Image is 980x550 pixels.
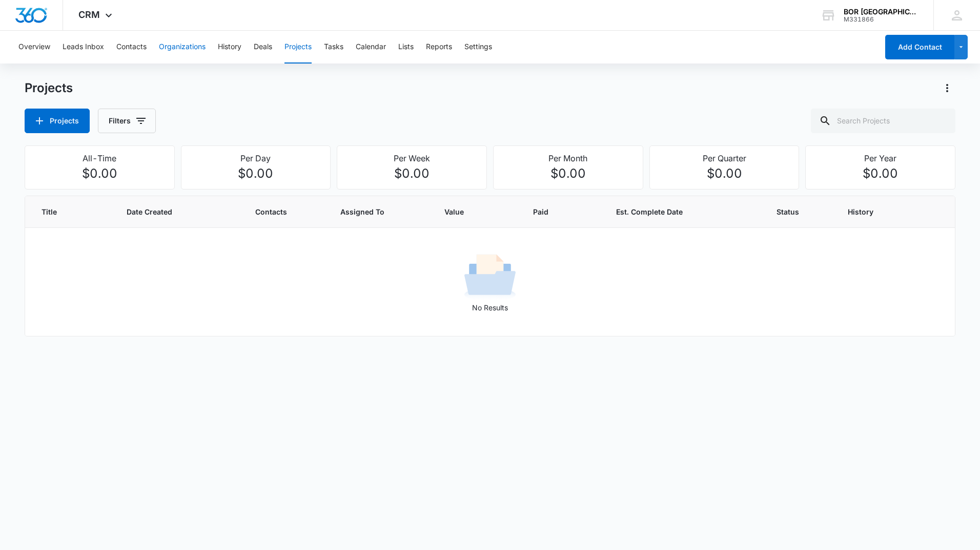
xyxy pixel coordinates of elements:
span: Title [42,206,87,217]
button: Projects [284,31,312,64]
p: No Results [26,302,954,313]
button: History [218,31,241,64]
p: $0.00 [343,164,480,183]
p: $0.00 [812,164,949,183]
input: Search Projects [811,109,955,133]
button: Deals [254,31,272,64]
button: Lists [398,31,414,64]
button: Contacts [116,31,147,64]
p: $0.00 [500,164,637,183]
h1: Projects [25,80,73,96]
span: History [848,206,899,217]
div: account name [844,8,918,16]
span: Value [444,206,494,217]
p: $0.00 [31,164,168,183]
button: Tasks [324,31,343,64]
img: No Results [464,251,516,302]
button: Settings [464,31,492,64]
button: Leads Inbox [63,31,104,64]
p: Per Month [500,152,637,164]
button: Actions [939,80,955,96]
p: $0.00 [188,164,324,183]
span: Est. Complete Date [616,206,737,217]
span: Paid [533,206,577,217]
button: Reports [426,31,452,64]
p: Per Week [343,152,480,164]
p: Per Year [812,152,949,164]
span: Date Created [127,206,216,217]
span: Contacts [255,206,316,217]
button: Organizations [159,31,206,64]
button: Projects [25,109,90,133]
button: Filters [98,109,156,133]
span: Assigned To [340,206,420,217]
button: Calendar [356,31,386,64]
p: Per Quarter [656,152,793,164]
p: Per Day [188,152,324,164]
button: Add Contact [885,35,954,59]
span: CRM [78,9,100,20]
div: account id [844,16,918,23]
p: $0.00 [656,164,793,183]
span: Status [777,206,823,217]
button: Overview [18,31,50,64]
p: All-Time [31,152,168,164]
